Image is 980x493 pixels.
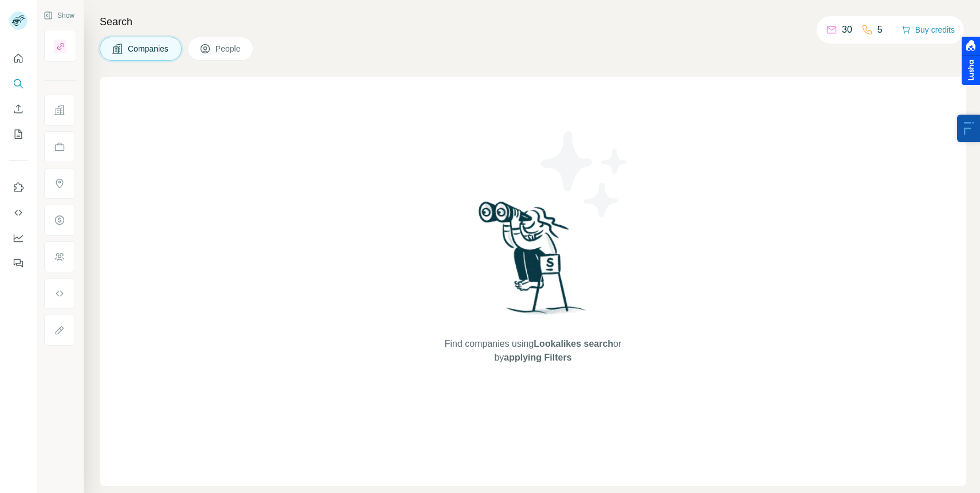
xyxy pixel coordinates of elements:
[9,48,28,69] button: Quick start
[9,228,28,248] button: Dashboard
[9,177,28,198] button: Use Surfe on LinkedIn
[842,23,852,37] p: 30
[9,253,28,273] button: Feedback
[9,202,28,223] button: Use Surfe API
[9,99,28,119] button: Enrich CSV
[215,43,242,54] span: People
[9,73,28,94] button: Search
[100,14,966,30] h4: Search
[441,337,625,365] span: Find companies using or by
[128,43,170,54] span: Companies
[877,23,883,37] p: 5
[473,198,593,326] img: Surfe Illustration - Woman searching with binoculars
[504,353,571,362] span: applying Filters
[901,22,955,38] button: Buy credits
[36,7,83,24] button: Show
[9,124,28,144] button: My lists
[533,123,636,226] img: Surfe Illustration - Stars
[534,339,613,349] span: Lookalikes search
